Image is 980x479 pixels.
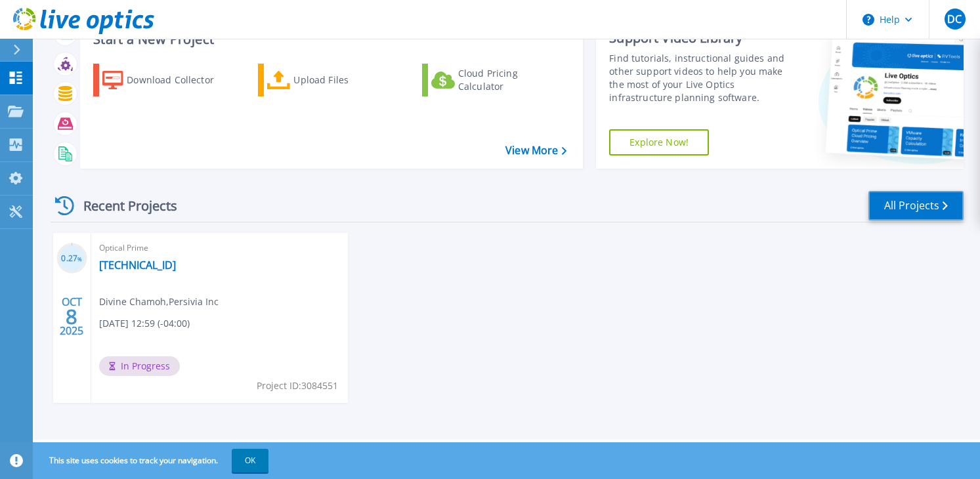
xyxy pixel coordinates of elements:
span: Divine Chamoh , Persivia Inc [99,295,219,309]
div: OCT 2025 [59,293,84,341]
span: [DATE] 12:59 (-04:00) [99,316,190,331]
a: Cloud Pricing Calculator [422,64,568,96]
span: 8 [66,311,77,322]
span: DC [947,14,962,24]
span: Optical Prime [99,241,340,255]
span: This site uses cookies to track your navigation. [36,449,268,472]
a: [TECHNICAL_ID] [99,259,176,272]
a: View More [505,144,566,157]
span: % [77,255,82,262]
div: Recent Projects [51,190,195,222]
a: Explore Now! [609,129,709,156]
h3: Start a New Project [93,32,566,47]
div: Upload Files [293,67,398,93]
a: Download Collector [93,64,240,96]
div: Find tutorials, instructional guides and other support videos to help you make the most of your L... [609,52,793,104]
button: OK [232,449,268,472]
span: In Progress [99,356,180,376]
span: Project ID: 3084551 [257,379,338,393]
a: Upload Files [258,64,404,96]
div: Cloud Pricing Calculator [458,67,563,93]
h3: 0.27 [56,251,87,266]
div: Download Collector [127,67,232,93]
a: All Projects [868,191,964,220]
